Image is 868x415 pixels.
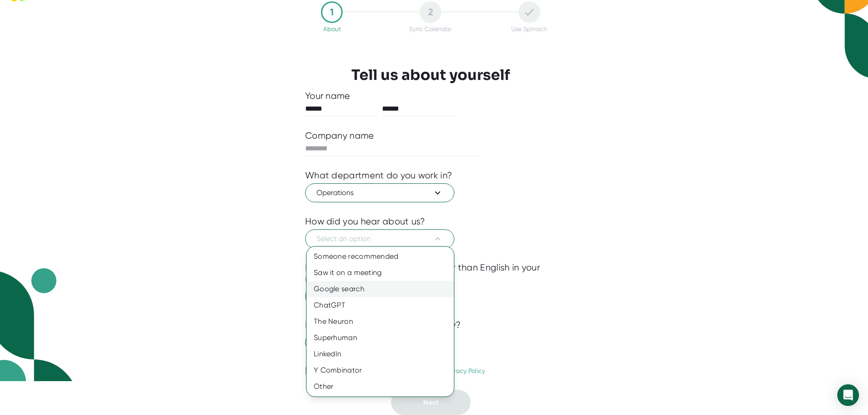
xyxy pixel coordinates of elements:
div: Saw it on a meeting [307,265,454,281]
div: The Neuron [307,313,454,330]
div: Someone recommended [307,248,454,265]
div: LinkedIn [307,346,454,362]
div: Open Intercom Messenger [837,384,859,406]
div: Y Combinator [307,362,454,378]
div: Superhuman [307,330,454,346]
div: ChatGPT [307,297,454,313]
div: Other [307,378,454,395]
div: Google search [307,281,454,297]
